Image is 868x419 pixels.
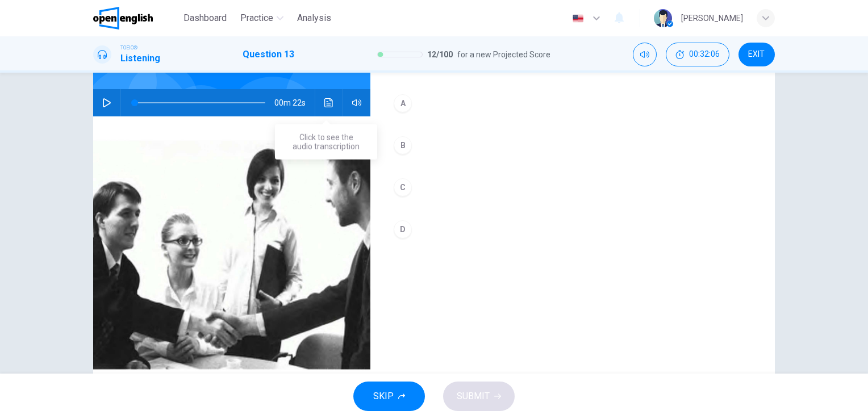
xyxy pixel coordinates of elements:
[120,52,160,65] h1: Listening
[394,178,412,196] div: C
[394,94,412,112] div: A
[320,89,338,116] button: Click to see the audio transcription
[681,11,743,25] div: [PERSON_NAME]
[243,48,294,61] h1: Question 13
[689,50,720,59] span: 00:32:06
[389,215,757,244] button: D
[389,89,757,118] button: A
[275,124,377,160] div: Click to see the audio transcription
[274,89,315,116] span: 00m 22s
[666,43,729,66] div: Hide
[353,382,425,411] button: SKIP
[394,220,412,238] div: D
[666,43,729,66] button: 00:32:06
[297,11,331,25] span: Analysis
[93,116,370,393] img: Photographs
[373,388,394,404] span: SKIP
[389,131,757,160] button: B
[93,7,153,30] img: OpenEnglish logo
[394,136,412,154] div: B
[293,8,336,28] button: Analysis
[389,173,757,202] button: C
[427,48,453,61] span: 12 / 100
[633,43,657,66] div: Mute
[457,48,550,61] span: for a new Projected Score
[654,9,672,27] img: Profile picture
[748,50,765,59] span: EXIT
[240,11,273,25] span: Practice
[120,44,137,52] span: TOEIC®
[236,8,288,28] button: Practice
[93,7,179,30] a: OpenEnglish logo
[183,11,227,25] span: Dashboard
[738,43,775,66] button: EXIT
[571,14,585,23] img: en
[179,8,231,28] button: Dashboard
